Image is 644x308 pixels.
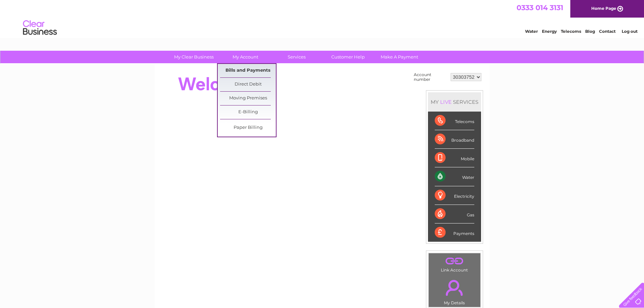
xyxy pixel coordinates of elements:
a: Bills and Payments [220,64,276,77]
div: Mobile [435,149,474,167]
a: Services [269,51,325,63]
td: My Details [428,274,481,307]
a: Paper Billing [220,121,276,135]
div: Telecoms [435,112,474,130]
a: Make A Payment [372,51,427,63]
div: LIVE [439,99,453,105]
td: Link Account [428,253,481,274]
a: Telecoms [561,29,581,34]
a: Energy [542,29,557,34]
a: My Account [217,51,273,63]
a: My Clear Business [166,51,222,63]
a: Contact [599,29,616,34]
a: Blog [585,29,595,34]
a: Moving Premises [220,92,276,105]
img: logo.png [23,18,57,38]
a: E-Billing [220,105,276,119]
a: 0333 014 3131 [517,3,563,12]
div: MY SERVICES [428,92,481,112]
a: Direct Debit [220,78,276,91]
a: Water [525,29,538,34]
a: . [430,255,479,267]
div: Gas [435,205,474,223]
a: . [430,276,479,300]
div: Payments [435,223,474,242]
div: Electricity [435,186,474,205]
a: Customer Help [320,51,376,63]
td: Account number [412,71,449,84]
div: Water [435,167,474,186]
a: Log out [622,29,638,34]
div: Broadband [435,130,474,149]
div: Clear Business is a trading name of Verastar Limited (registered in [GEOGRAPHIC_DATA] No. 3667643... [163,4,482,33]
